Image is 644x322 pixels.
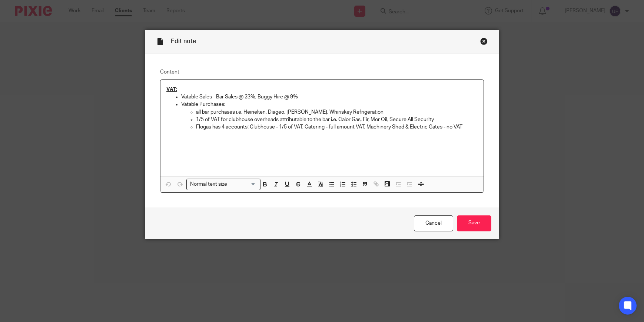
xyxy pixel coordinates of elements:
[229,180,256,188] input: Search for option
[171,38,196,44] span: Edit note
[196,116,478,123] p: 1/5 of VAT for clubhouse overheads attributable to the bar i.e. Calor Gas, Eir, Mor Oil, Secure A...
[188,180,229,188] span: Normal text size
[457,215,491,231] input: Save
[196,123,478,131] p: Flogas has 4 accounts: Clubhouse - 1/5 of VAT, Catering - full amount VAT, Machinery Shed & Elect...
[160,68,484,76] label: Content
[166,87,177,92] u: VAT:
[414,215,453,231] a: Cancel
[181,101,478,108] p: Vatable Purchases:
[196,108,478,116] p: all bar purchases i.e. Heineken, Diageo, [PERSON_NAME], Whiriskey Refrigeration
[480,38,488,45] div: Close this dialog window
[181,93,478,101] p: Vatable Sales - Bar Sales @ 23%, Buggy Hire @ 9%
[186,179,260,190] div: Search for option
